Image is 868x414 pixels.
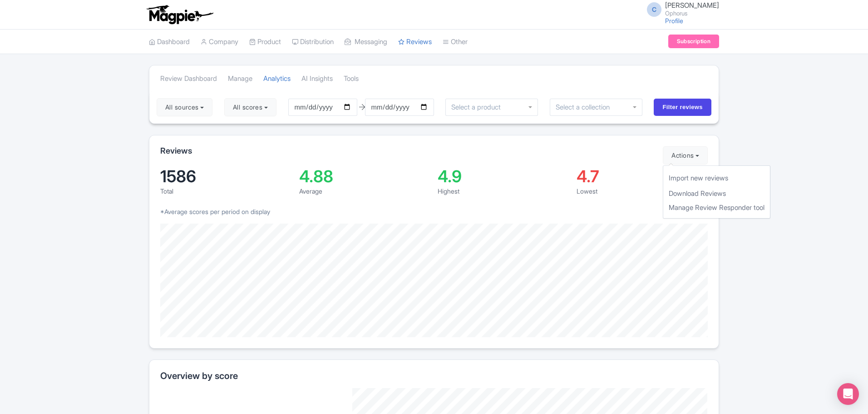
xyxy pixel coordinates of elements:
[224,98,276,116] button: All scores
[160,186,292,196] div: Total
[249,30,281,55] a: Product
[345,30,387,55] a: Messaging
[663,170,770,187] a: Import new reviews
[160,146,192,155] h2: Reviews
[228,66,252,91] a: Manage
[299,168,431,185] div: 4.88
[299,186,431,196] div: Average
[663,165,770,219] div: Actions
[443,30,468,55] a: Other
[160,168,292,185] div: 1586
[668,35,719,48] a: Subscription
[663,146,708,165] button: Actions
[663,201,770,215] a: Manage Review Responder tool
[577,168,708,185] div: 4.7
[398,30,432,55] a: Reviews
[157,98,212,116] button: All sources
[344,66,359,91] a: Tools
[665,10,719,16] small: Ophorus
[577,186,708,196] div: Lowest
[654,99,711,116] input: Filter reviews
[665,17,683,25] a: Profile
[837,383,859,405] div: Open Intercom Messenger
[149,30,190,55] a: Dashboard
[641,2,719,16] a: C [PERSON_NAME] Ophorus
[160,66,217,91] a: Review Dashboard
[438,168,569,185] div: 4.9
[556,103,616,111] input: Select a collection
[263,66,291,91] a: Analytics
[160,371,708,381] h2: Overview by score
[292,30,334,55] a: Distribution
[160,207,708,216] p: *Average scores per period on display
[438,186,569,196] div: Highest
[665,1,719,10] span: [PERSON_NAME]
[647,2,661,17] span: C
[451,103,506,111] input: Select a product
[201,30,238,55] a: Company
[144,5,215,25] img: logo-ab69f6fb50320c5b225c76a69d11143b.png
[663,187,770,201] a: Download Reviews
[301,66,333,91] a: AI Insights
